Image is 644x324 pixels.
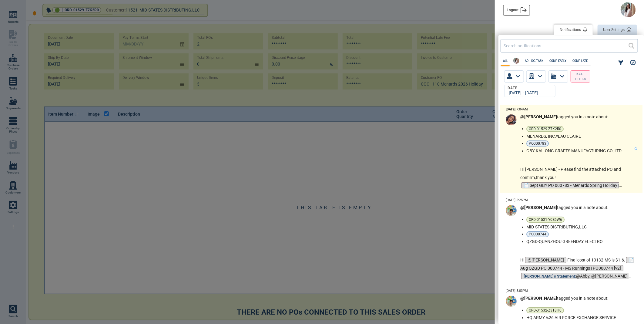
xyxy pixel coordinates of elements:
strong: [PERSON_NAME]'s Statement: [524,274,576,278]
img: Avatar [621,2,636,17]
p: Hi [PERSON_NAME] - Please find the attached PO and confirm,thank you! [520,165,635,181]
strong: @[PERSON_NAME] [520,296,557,301]
span: tagged you in a note about: [520,114,608,119]
button: User Settings [598,25,637,35]
label: [DATE] 5:03PM [506,289,528,293]
span: 📄 Aug QZGD PO 000744 - MS Runnings | PO000744 [v2] [520,257,634,271]
li: MID-STATES DISTRIBUTING,LLC [526,224,632,229]
span: ORD-01532-Z3T8H0 [529,309,562,312]
li: HQ ARMY %26 AIR FORCE EXCHANGE SERVICE [526,315,632,320]
label: [DATE] 5:25PM [506,198,528,202]
div: grid [498,105,642,320]
img: Avatar [506,205,517,216]
label: AD-HOC TASK [523,59,545,62]
button: Notifications [554,25,593,35]
button: Logout [503,5,530,16]
label: 7:04AM [506,108,528,112]
label: COMP. LATE [571,59,589,62]
legend: Date [507,86,518,90]
span: RESET FILTERS [573,71,588,82]
p: Hi Final cost of 13132-MS is $1.6. [520,256,635,280]
span: @[PERSON_NAME] [525,257,566,263]
input: Search notifications [504,41,629,50]
img: Avatar [513,58,519,64]
li: GBY-KAILONG CRAFTS MANUFACTURING CO.,LTD [526,148,632,153]
strong: @[PERSON_NAME] [520,114,557,119]
strong: [DATE] [506,107,515,111]
span: PO000783 [529,142,546,145]
label: All [501,59,510,62]
span: PO000744 [529,232,546,236]
span: @Abby, @[PERSON_NAME], @procurement [520,273,629,287]
strong: @[PERSON_NAME] [520,205,557,210]
div: outlined primary button group [554,25,637,37]
span: tagged you in a note about: [520,296,608,301]
span: ORD-01529-Z7K2R0 [529,127,561,131]
img: Avatar [506,296,517,307]
button: RESET FILTERS [571,70,590,83]
span: 📄 Sept GBY PO 000783 - Menards Spring Holiday | PO000783 [v1] [520,182,619,197]
div: [DATE] - [DATE] [507,91,550,96]
span: tagged you in a note about: [520,205,608,210]
label: COMP. EARLY [548,59,568,62]
span: ORD-01531-Y0S6W6 [529,218,562,221]
li: QZGD-QUANZHOU GREENDAY ELECTRO [526,239,632,244]
img: Avatar [506,114,517,125]
li: MENARDS, INC.*EAU CLAIRE [526,134,632,139]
